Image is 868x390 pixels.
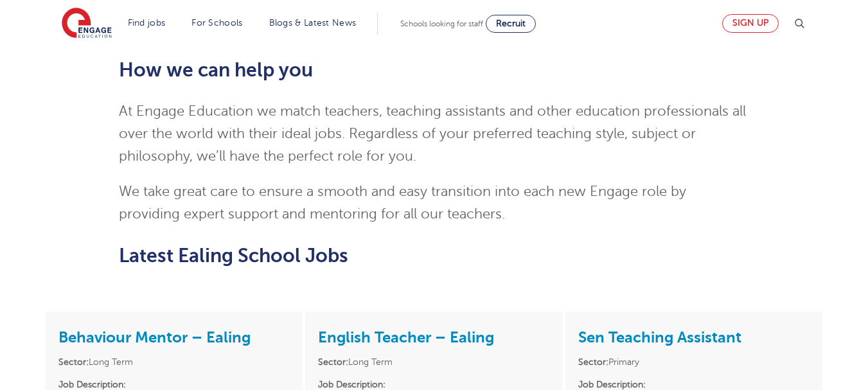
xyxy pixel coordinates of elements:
strong: Job Description: [578,380,646,389]
a: Behaviour Mentor – Ealing [58,328,251,346]
a: Find jobs [128,18,166,28]
strong: Sector: [58,357,89,367]
a: Blogs & Latest News [269,18,357,28]
span: At Engage Education we match teachers, teaching assistants and other education professionals all ... [119,103,746,164]
a: Sen Teaching Assistant [578,328,741,346]
strong: Sector: [318,357,348,367]
span: Schools looking for staff [400,19,483,28]
img: Engage Education [62,8,112,40]
span: How we can help you [119,59,313,81]
strong: Sector: [578,357,608,367]
strong: Job Description: [318,380,385,389]
li: Primary [578,355,810,369]
li: Long Term [318,355,549,369]
strong: Job Description: [58,380,126,389]
h2: Latest Ealing School Jobs [119,245,749,267]
a: Sign up [722,14,779,33]
li: Long Term [58,355,290,369]
span: Recruit [496,19,526,28]
a: Recruit [486,15,536,33]
a: English Teacher – Ealing [318,328,494,346]
span: We take great care to ensure a smooth and easy transition into each new Engage role by providing ... [119,184,686,222]
a: For Schools [191,18,242,28]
